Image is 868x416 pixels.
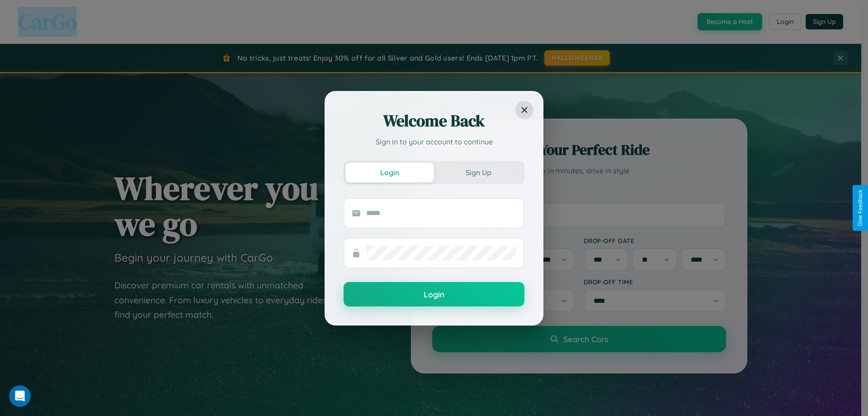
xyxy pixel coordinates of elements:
[857,190,863,226] div: Give Feedback
[344,110,524,132] h2: Welcome Back
[345,163,434,182] button: Login
[434,163,523,182] button: Sign Up
[9,385,31,407] iframe: Intercom live chat
[344,136,524,147] p: Sign in to your account to continue
[344,282,524,306] button: Login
